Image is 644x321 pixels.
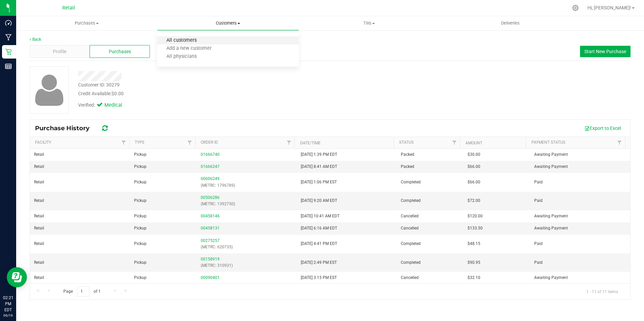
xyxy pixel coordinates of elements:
span: Page of 1 [58,286,106,297]
a: Filter [614,137,625,148]
span: All physicians [157,54,206,60]
span: Add a new customer [157,46,221,51]
a: Filter [184,137,195,148]
span: Start New Purchase [584,49,626,54]
span: Retail [34,164,44,170]
span: Paid [534,179,543,185]
p: (METRC: 620735) [201,244,293,250]
span: Packed [401,164,414,170]
span: [DATE] 2:49 PM EST [301,259,337,266]
span: Purchases [17,20,157,26]
inline-svg: Reports [5,63,12,70]
span: Cancelled [401,225,419,231]
span: Pickup [134,259,147,266]
a: Tills [299,16,440,30]
span: Pickup [134,213,147,219]
span: $72.00 [468,198,480,204]
a: Status [399,140,414,145]
a: 01666247 [201,164,220,169]
span: Pickup [134,151,147,158]
div: Verified: [78,102,131,109]
a: Order ID [201,140,218,145]
span: Retail [34,179,44,185]
button: Start New Purchase [580,46,631,57]
input: 1 [77,286,89,297]
span: Retail [34,198,44,204]
span: Retail [34,241,44,247]
span: $48.15 [468,241,480,247]
span: [DATE] 4:41 PM EDT [301,241,337,247]
span: Purchases [109,48,131,55]
p: (METRC: 310931) [201,262,293,269]
span: [DATE] 6:16 AM EDT [301,225,337,231]
iframe: Resource center [7,267,27,287]
span: Awaiting Payment [534,151,568,158]
a: Purchases [16,16,157,30]
span: Pickup [134,225,147,231]
span: Awaiting Payment [534,275,568,281]
span: Pickup [134,179,147,185]
a: Filter [283,137,294,148]
span: Awaiting Payment [534,225,568,231]
a: Back [30,37,41,42]
span: $133.50 [468,225,483,231]
span: Completed [401,241,421,247]
p: 09/19 [3,313,13,318]
a: Filter [118,137,129,148]
a: Date/Time [300,141,321,145]
span: $66.00 [468,179,480,185]
a: 00090401 [201,275,220,280]
span: Paid [534,198,543,204]
a: 00458146 [201,214,220,218]
a: 00506286 [201,195,220,200]
span: Completed [401,179,421,185]
span: Completed [401,259,421,266]
img: user-icon.png [32,73,67,107]
span: [DATE] 10:41 AM EDT [301,213,340,219]
a: 01666740 [201,152,220,157]
span: Retail [34,151,44,158]
span: Retail [34,225,44,231]
span: $120.00 [468,213,483,219]
inline-svg: Retail [5,48,12,55]
span: Pickup [134,275,147,281]
span: Cancelled [401,275,419,281]
span: Profile [53,48,66,55]
a: Amount [465,141,482,145]
span: [DATE] 8:41 AM EDT [301,164,337,170]
p: (METRC: 1392750) [201,201,293,207]
span: Packed [401,151,414,158]
span: $66.00 [468,164,480,170]
span: $30.00 [468,151,480,158]
a: 00458131 [201,226,220,230]
p: 02:21 PM EDT [3,295,13,313]
a: Deliveries [440,16,581,30]
a: Facility [35,140,51,145]
span: Awaiting Payment [534,213,568,219]
span: Deliveries [492,20,529,26]
span: Retail [34,259,44,266]
span: Pickup [134,198,147,204]
a: 00158919 [201,257,220,261]
span: Retail [62,5,75,11]
span: Completed [401,198,421,204]
inline-svg: Dashboard [5,20,12,26]
a: Filter [449,137,460,148]
span: Retail [34,213,44,219]
span: $90.95 [468,259,480,266]
inline-svg: Manufacturing [5,34,12,41]
span: Medical [104,102,131,109]
div: Manage settings [571,5,580,11]
span: $32.10 [468,275,480,281]
span: Pickup [134,241,147,247]
div: Customer ID: 30279 [78,81,120,88]
p: (METRC: 1796789) [201,182,293,189]
span: Tills [299,20,440,26]
div: Credit Available: [78,90,374,97]
a: 00606249 [201,176,220,181]
span: All customers [157,38,206,43]
span: Purchase History [35,124,96,132]
span: [DATE] 1:39 PM EDT [301,151,337,158]
span: [DATE] 3:15 PM EST [301,275,337,281]
span: Pickup [134,164,147,170]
